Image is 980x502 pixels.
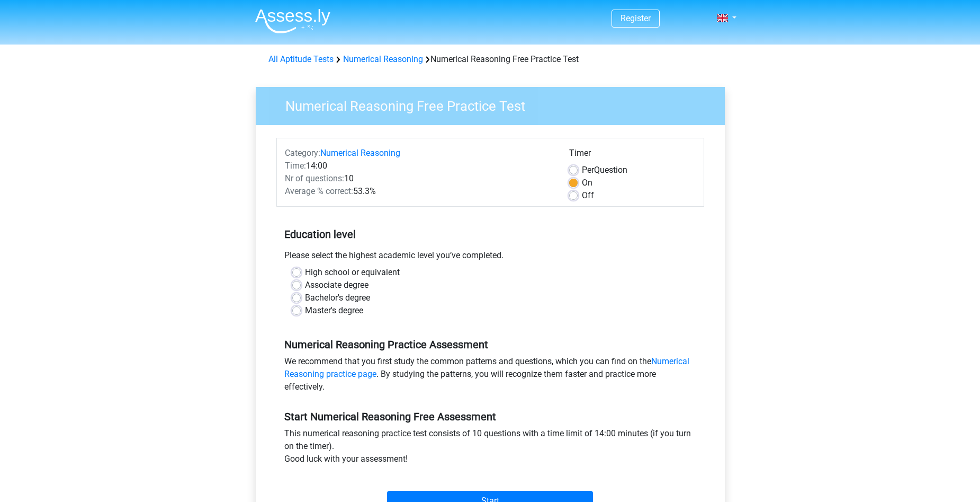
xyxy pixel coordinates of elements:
[276,427,704,470] div: This numerical reasoning practice test consists of 10 questions with a time limit of 14:00 minute...
[305,266,400,279] label: High school or equivalent
[305,292,370,304] label: Bachelor's degree
[285,161,306,171] span: Time:
[320,148,400,158] a: Numerical Reasoning
[582,177,592,189] label: On
[305,304,363,317] label: Master's degree
[277,160,561,172] div: 14:00
[277,185,561,198] div: 53.3%
[621,13,651,23] a: Register
[268,54,334,64] a: All Aptitude Tests
[343,54,423,64] a: Numerical Reasoning
[276,355,704,398] div: We recommend that you first study the common patterns and questions, which you can find on the . ...
[582,164,627,177] label: Question
[582,189,594,202] label: Off
[284,338,696,351] h5: Numerical Reasoning Practice Assessment
[285,148,320,158] span: Category:
[264,53,716,66] div: Numerical Reasoning Free Practice Test
[569,147,696,164] div: Timer
[285,173,344,183] span: Nr of questions:
[277,172,561,185] div: 10
[305,279,368,292] label: Associate degree
[285,186,353,196] span: Average % correct:
[276,249,704,266] div: Please select the highest academic level you’ve completed.
[255,8,330,33] img: Assessly
[582,165,594,175] span: Per
[284,410,696,423] h5: Start Numerical Reasoning Free Assessment
[273,94,717,115] h3: Numerical Reasoning Free Practice Test
[284,224,696,245] h5: Education level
